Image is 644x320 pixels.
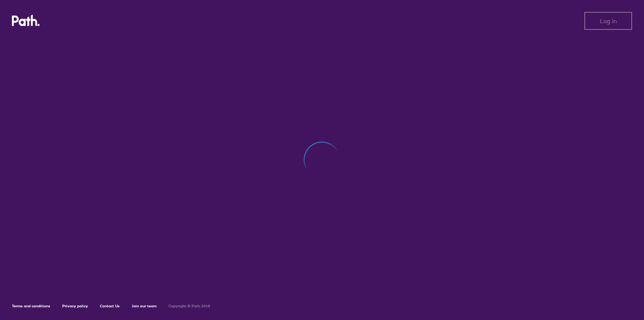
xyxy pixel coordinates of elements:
span: Log in [600,18,617,24]
h6: Copyright © Path 2018 [168,304,210,308]
a: Privacy policy [62,304,88,308]
a: Terms and conditions [12,304,50,308]
button: Log in [584,12,632,30]
a: Contact Us [100,304,120,308]
a: Join our team [132,304,157,308]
